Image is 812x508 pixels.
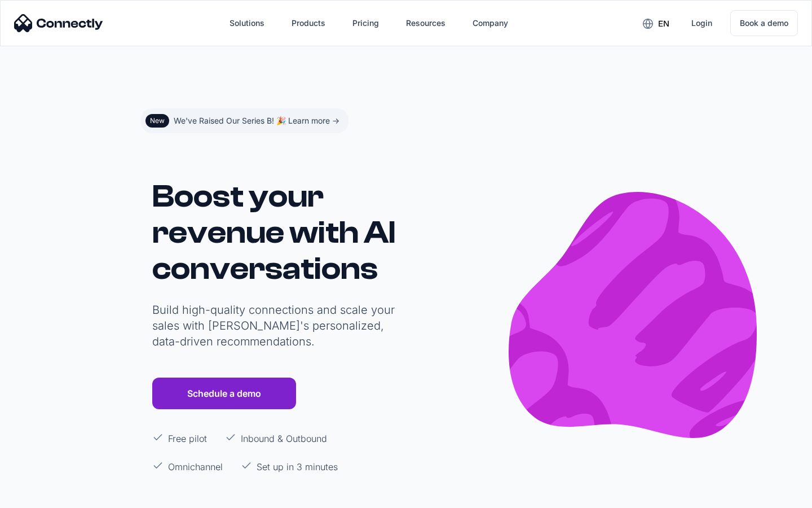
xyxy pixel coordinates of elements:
[168,432,207,445] p: Free pilot
[141,108,348,133] a: NewWe've Raised Our Series B! 🎉 Learn more ->
[152,378,296,409] a: Schedule a demo
[152,302,400,349] p: Build high-quality connections and scale your sales with [PERSON_NAME]'s personalized, data-drive...
[152,178,400,287] h1: Boost your revenue with AI conversations
[406,15,445,31] div: Resources
[682,10,721,37] a: Login
[658,16,669,32] div: en
[241,432,327,445] p: Inbound & Outbound
[168,460,223,474] p: Omnichannel
[292,15,325,31] div: Products
[691,15,712,31] div: Login
[343,10,388,37] a: Pricing
[230,15,264,31] div: Solutions
[174,113,339,129] div: We've Raised Our Series B! 🎉 Learn more ->
[352,15,379,31] div: Pricing
[150,116,165,125] div: New
[473,15,508,31] div: Company
[257,460,338,474] p: Set up in 3 minutes
[14,14,103,32] img: Connectly Logo
[23,488,68,504] ul: Language list
[730,10,798,36] a: Book a demo
[11,487,68,504] aside: Language selected: English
